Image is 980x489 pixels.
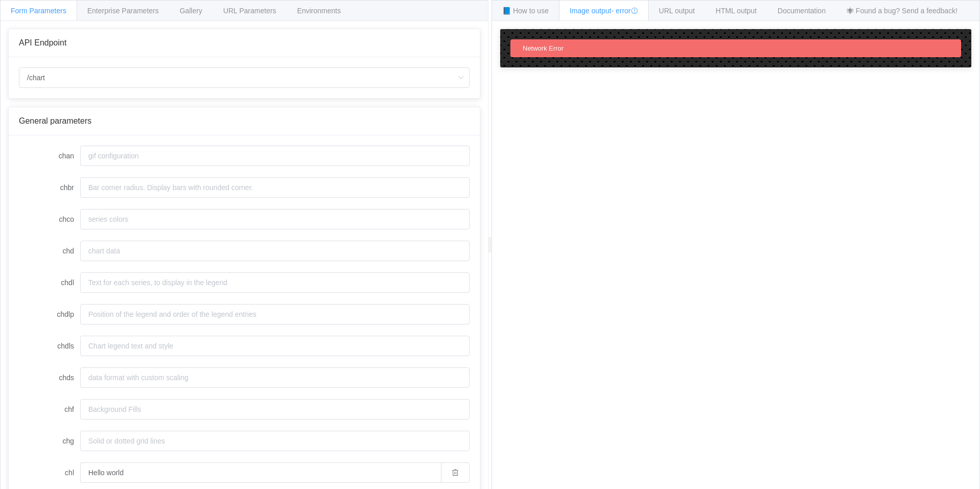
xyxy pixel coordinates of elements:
[223,7,276,15] span: URL Parameters
[19,241,80,261] label: chd
[80,209,470,229] input: series colors
[611,7,638,15] span: - error
[19,117,91,125] span: General parameters
[659,7,695,15] span: URL output
[19,67,470,88] input: Select
[80,399,470,420] input: Background Fills
[19,177,80,198] label: chbr
[19,336,80,356] label: chdls
[19,38,66,47] span: API Endpoint
[80,146,470,166] input: gif configuration
[80,241,470,261] input: chart data
[19,209,80,229] label: chco
[523,44,563,52] span: Network Error
[19,431,80,451] label: chg
[716,7,756,15] span: HTML output
[180,7,202,15] span: Gallery
[19,146,80,166] label: chan
[80,462,441,483] input: bar, pie slice, doughnut slice and polar slice chart labels
[80,336,470,356] input: Chart legend text and style
[570,7,638,15] span: Image output
[847,7,958,15] span: 🕷 Found a bug? Send a feedback!
[87,7,159,15] span: Enterprise Parameters
[80,367,470,388] input: data format with custom scaling
[11,7,66,15] span: Form Parameters
[19,399,80,420] label: chf
[778,7,826,15] span: Documentation
[19,304,80,324] label: chdlp
[80,304,470,324] input: Position of the legend and order of the legend entries
[80,272,470,293] input: Text for each series, to display in the legend
[297,7,341,15] span: Environments
[80,177,470,198] input: Bar corner radius. Display bars with rounded corner.
[502,7,549,15] span: 📘 How to use
[19,367,80,388] label: chds
[80,431,470,451] input: Solid or dotted grid lines
[19,272,80,293] label: chdl
[19,462,80,483] label: chl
